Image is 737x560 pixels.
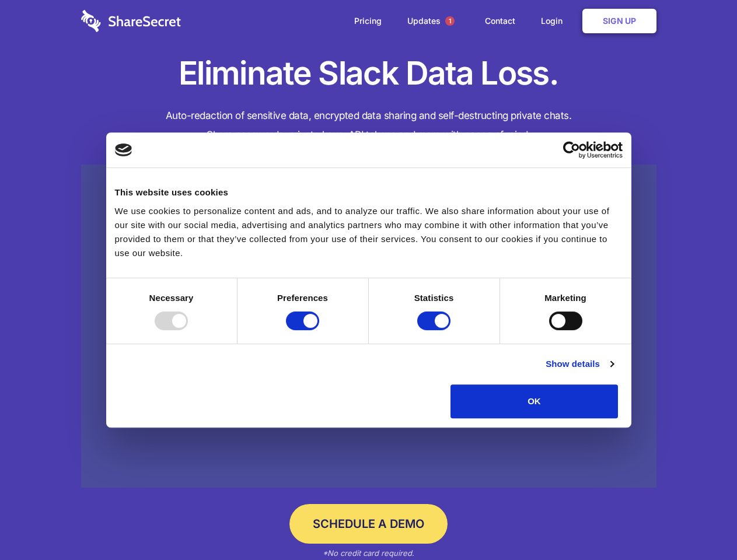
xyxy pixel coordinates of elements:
a: Schedule a Demo [289,504,448,544]
span: 1 [445,16,455,26]
a: Pricing [343,3,393,39]
img: logo-wordmark-white-trans-d4663122ce5f474addd5e946df7df03e33cb6a1c49d2221995e7729f52c070b2.svg [81,10,181,32]
a: Contact [473,3,527,39]
em: *No credit card required. [323,548,414,558]
h1: Eliminate Slack Data Loss. [81,52,656,94]
strong: Necessary [149,293,194,303]
div: This website uses cookies [115,185,623,199]
a: Wistia video thumbnail [81,164,656,488]
img: logo [115,143,132,156]
strong: Preferences [277,293,328,303]
a: Show details [546,357,613,371]
h4: Auto-redaction of sensitive data, encrypted data sharing and self-destructing private chats. Shar... [81,106,656,145]
div: We use cookies to personalize content and ads, and to analyze our traffic. We also share informat... [115,204,623,260]
button: OK [450,384,618,418]
strong: Marketing [544,293,586,303]
strong: Statistics [414,293,454,303]
a: Sign Up [582,9,656,33]
a: Login [529,3,580,39]
a: Usercentrics Cookiebot - opens in a new window [521,141,623,159]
